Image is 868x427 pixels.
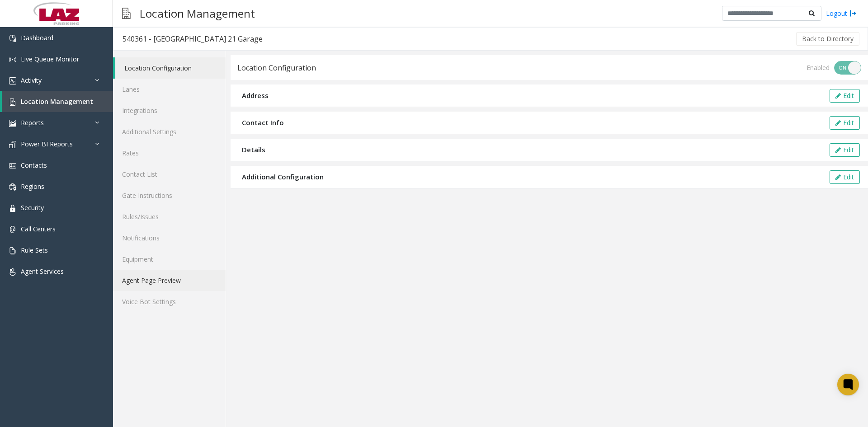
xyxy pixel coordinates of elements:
[21,246,48,254] span: Rule Sets
[21,118,44,127] span: Reports
[113,121,226,142] a: Additional Settings
[9,141,16,148] img: 'icon'
[246,117,288,128] span: Contact Info
[113,206,226,227] a: Rules/Issues
[237,145,242,155] img: closed
[113,270,226,291] a: Agent Page Preview
[21,267,64,276] span: Agent Services
[113,291,226,312] a: Voice Bot Settings
[123,33,263,45] div: 540361 - [GEOGRAPHIC_DATA] 21 Garage
[122,2,131,24] img: pageIcon
[830,89,860,103] button: Edit
[9,35,16,42] img: 'icon'
[113,100,226,121] a: Integrations
[246,172,328,182] span: Additional Configuration
[135,2,259,24] h3: Location Management
[9,77,16,84] img: 'icon'
[115,57,226,79] a: Location Configuration
[9,205,16,212] img: 'icon'
[113,227,226,249] a: Notifications
[113,142,226,164] a: Rates
[246,90,273,101] span: Address
[237,62,316,74] div: Location Configuration
[21,33,53,42] span: Dashboard
[9,247,16,254] img: 'icon'
[9,56,16,63] img: 'icon'
[246,145,270,155] span: Details
[796,32,859,46] button: Back to Directory
[21,55,79,63] span: Live Queue Monitor
[9,226,16,233] img: 'icon'
[21,203,44,212] span: Security
[21,161,47,169] span: Contacts
[237,117,242,128] img: closed
[830,143,860,157] button: Edit
[113,249,226,270] a: Equipment
[237,172,242,182] img: closed
[826,9,857,18] a: Logout
[21,97,93,106] span: Location Management
[21,76,42,84] span: Activity
[9,183,16,191] img: 'icon'
[21,182,44,191] span: Regions
[2,91,113,112] a: Location Management
[113,79,226,100] a: Lanes
[9,268,16,276] img: 'icon'
[21,140,73,148] span: Power BI Reports
[849,9,857,18] img: logout
[113,185,226,206] a: Gate Instructions
[830,170,860,184] button: Edit
[9,99,16,106] img: 'icon'
[237,90,242,101] img: closed
[113,164,226,185] a: Contact List
[9,162,16,169] img: 'icon'
[807,63,830,72] div: Enabled
[830,116,860,130] button: Edit
[9,120,16,127] img: 'icon'
[21,225,56,233] span: Call Centers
